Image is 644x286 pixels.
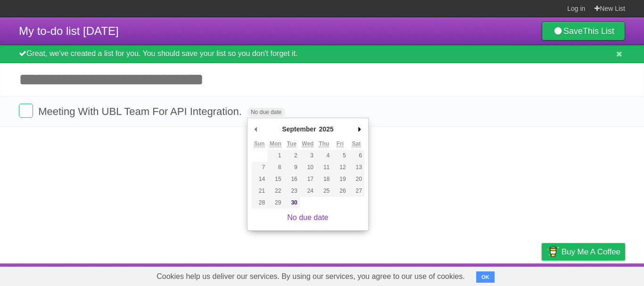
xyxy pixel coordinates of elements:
button: Previous Month [251,122,261,136]
a: Privacy [529,266,554,284]
button: 12 [332,162,348,173]
a: Suggest a feature [566,266,625,284]
button: 11 [316,162,332,173]
button: 22 [267,185,283,197]
span: Meeting With UBL Team For API Integration. [38,106,244,117]
div: September [281,122,317,136]
a: Terms [497,266,518,284]
img: Buy me a coffee [546,244,559,260]
abbr: Sunday [254,140,265,147]
button: 28 [251,197,267,209]
a: Developers [447,266,486,284]
button: 21 [251,185,267,197]
button: 13 [348,162,364,173]
button: 14 [251,173,267,185]
button: 18 [316,173,332,185]
button: 1 [267,150,283,162]
abbr: Saturday [352,140,361,147]
span: No due date [247,108,285,116]
button: 25 [316,185,332,197]
button: 29 [267,197,283,209]
a: SaveThis List [542,22,625,41]
button: 8 [267,162,283,173]
button: 19 [332,173,348,185]
button: 9 [283,162,299,173]
button: 6 [348,150,364,162]
button: 30 [283,197,299,209]
button: 16 [283,173,299,185]
a: About [416,266,436,284]
button: 20 [348,173,364,185]
a: Buy me a coffee [542,243,625,261]
abbr: Tuesday [287,140,296,147]
abbr: Thursday [319,140,329,147]
b: This List [583,26,614,36]
button: 15 [267,173,283,185]
abbr: Monday [270,140,281,147]
label: Done [19,104,33,118]
a: No due date [287,213,328,221]
button: 3 [300,150,316,162]
button: 17 [300,173,316,185]
abbr: Wednesday [302,140,314,147]
button: 4 [316,150,332,162]
button: 2 [283,150,299,162]
button: Next Month [355,122,364,136]
button: 7 [251,162,267,173]
span: Buy me a coffee [561,244,620,260]
button: 24 [300,185,316,197]
button: 10 [300,162,316,173]
button: 27 [348,185,364,197]
div: 2025 [317,122,335,136]
button: 23 [283,185,299,197]
abbr: Friday [337,140,344,147]
span: My to-do list [DATE] [19,25,119,37]
button: 5 [332,150,348,162]
span: Cookies help us deliver our services. By using our services, you agree to our use of cookies. [147,267,474,286]
button: OK [476,271,495,283]
button: 26 [332,185,348,197]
